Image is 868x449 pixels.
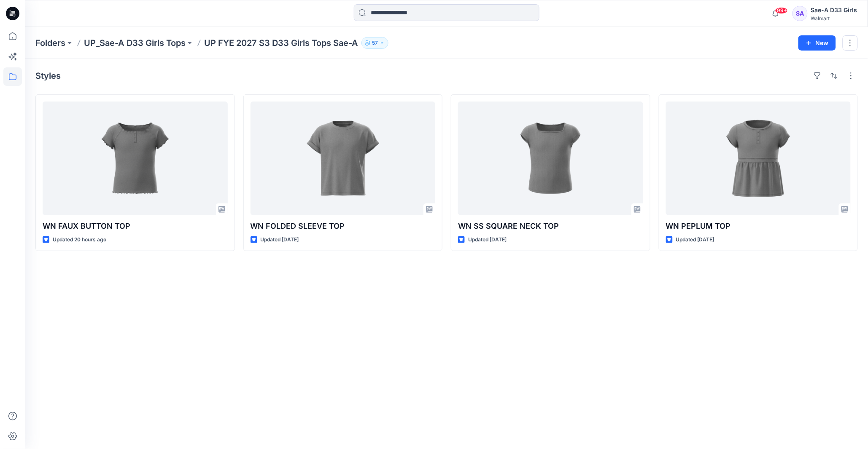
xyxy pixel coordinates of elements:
button: New [798,35,836,51]
span: 99+ [775,7,788,14]
div: Sae-A D33 Girls [811,5,857,15]
div: SA [793,6,808,21]
p: WN FOLDED SLEEVE TOP [251,220,436,232]
p: WN PEPLUM TOP [666,220,851,232]
p: WN SS SQUARE NECK TOP [458,220,643,232]
div: Walmart [811,15,857,21]
a: WN SS SQUARE NECK TOP [458,102,643,215]
p: Updated [DATE] [676,235,714,244]
a: WN FAUX BUTTON TOP [43,102,228,215]
p: Updated [DATE] [261,235,299,244]
p: Updated [DATE] [468,235,507,244]
p: UP FYE 2027 S3 D33 Girls Tops Sae-A [204,37,358,49]
p: WN FAUX BUTTON TOP [43,220,228,232]
h4: Styles [35,71,61,81]
a: WN FOLDED SLEEVE TOP [251,102,436,215]
button: 57 [361,37,388,49]
a: Folders [35,37,65,49]
a: WN PEPLUM TOP [666,102,851,215]
p: Updated 20 hours ago [53,235,106,244]
p: 57 [372,38,378,48]
a: UP_Sae-A D33 Girls Tops [84,37,186,49]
